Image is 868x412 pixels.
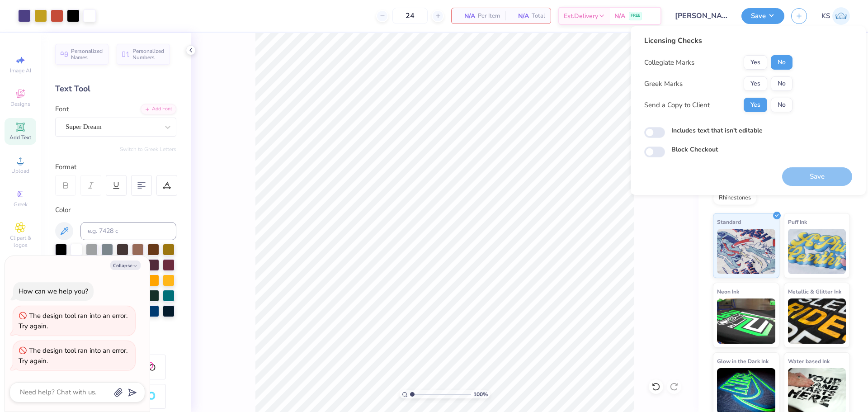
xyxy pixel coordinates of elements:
div: The design tool ran into an error. Try again. [19,346,127,365]
span: N/A [511,11,529,21]
input: e.g. 7428 c [80,222,176,240]
button: Yes [744,98,767,112]
button: Yes [744,55,767,70]
span: Water based Ink [788,356,830,366]
span: FREE [631,13,640,19]
span: Personalized Numbers [132,48,165,61]
span: Total [532,11,545,21]
button: Yes [744,76,767,91]
div: The design tool ran into an error. Try again. [19,311,127,331]
span: Metallic & Glitter Ink [788,287,841,296]
button: No [771,76,793,91]
span: Standard [717,217,741,227]
span: Greek [14,201,28,208]
div: Color [55,205,176,215]
span: Designs [10,100,30,108]
div: Send a Copy to Client [644,100,710,110]
span: 100 % [473,390,488,398]
div: Rhinestones [713,191,757,205]
span: Neon Ink [717,287,739,296]
span: Upload [11,167,29,175]
img: Kath Sales [832,7,850,25]
label: Block Checkout [671,145,718,154]
button: No [771,98,793,112]
span: Image AI [10,67,31,74]
div: Greek Marks [644,79,683,89]
span: Glow in the Dark Ink [717,356,769,366]
label: Font [55,104,69,114]
button: Switch to Greek Letters [120,146,176,153]
img: Standard [717,229,775,274]
span: N/A [457,11,475,21]
label: Includes text that isn't editable [671,126,763,135]
span: KS [821,11,830,21]
span: Puff Ink [788,217,807,227]
div: Text Tool [55,83,176,95]
span: Per Item [478,11,500,21]
img: Metallic & Glitter Ink [788,298,846,344]
div: How can we help you? [19,287,88,296]
button: Collapse [110,260,141,270]
span: Add Text [9,134,31,141]
span: N/A [614,11,625,21]
img: Neon Ink [717,298,775,344]
span: Personalized Names [71,48,103,61]
div: Licensing Checks [644,35,793,46]
button: Save [741,8,784,24]
div: Format [55,162,177,172]
span: Clipart & logos [5,234,36,249]
span: Est. Delivery [564,11,598,21]
a: KS [821,7,850,25]
div: Collegiate Marks [644,57,694,68]
div: Add Font [141,104,176,114]
input: – – [392,8,428,24]
input: Untitled Design [668,7,735,25]
img: Puff Ink [788,229,846,274]
button: No [771,55,793,70]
